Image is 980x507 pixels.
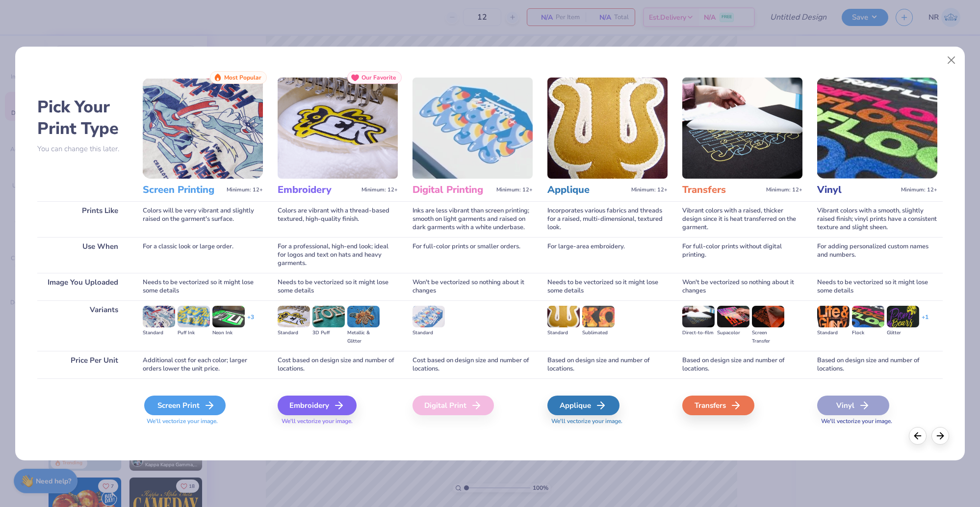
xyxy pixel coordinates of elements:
div: Needs to be vectorized so it might lose some details [817,273,937,300]
div: Prints Like [37,201,128,237]
img: Vinyl [817,78,937,179]
img: Puff Ink [178,306,210,327]
div: Based on design size and number of locations. [682,351,802,378]
img: Standard [278,306,310,327]
img: Digital Printing [413,78,533,179]
div: Inks are less vibrant than screen printing; smooth on light garments and raised on dark garments ... [413,201,533,237]
span: Minimum: 12+ [631,187,668,193]
div: Needs to be vectorized so it might lose some details [143,273,263,300]
div: Applique [547,396,619,415]
img: Standard [547,306,580,327]
div: Price Per Unit [37,351,128,378]
div: Based on design size and number of locations. [547,351,668,378]
div: Additional cost for each color; larger orders lower the unit price. [143,351,263,378]
span: Minimum: 12+ [901,187,937,193]
span: We'll vectorize your image. [547,417,668,426]
div: For a professional, high-end look; ideal for logos and text on hats and heavy garments. [278,237,398,273]
div: Image You Uploaded [37,273,128,300]
div: Puff Ink [178,329,210,337]
img: Standard [817,306,850,327]
div: Screen Transfer [752,329,784,346]
div: Cost based on design size and number of locations. [278,351,398,378]
div: For a classic look or large order. [143,237,263,273]
div: Needs to be vectorized so it might lose some details [278,273,398,300]
div: Screen Print [144,396,226,415]
div: Standard [547,329,580,337]
div: Colors are vibrant with a thread-based textured, high-quality finish. [278,201,398,237]
div: Standard [143,329,175,337]
img: Standard [143,306,175,327]
span: Minimum: 12+ [496,187,533,193]
span: We'll vectorize your image. [143,417,263,426]
img: Sublimated [582,306,615,327]
div: Flock [852,329,884,337]
div: Glitter [887,329,919,337]
img: Metallic & Glitter [347,306,380,327]
div: For adding personalized custom names and numbers. [817,237,937,273]
img: Embroidery [278,78,398,179]
span: Most Popular [224,74,261,81]
h3: Embroidery [278,184,358,196]
h3: Transfers [682,184,762,196]
div: Vibrant colors with a smooth, slightly raised finish; vinyl prints have a consistent texture and ... [817,201,937,237]
div: Standard [278,329,310,337]
span: We'll vectorize your image. [278,417,398,426]
div: Supacolor [717,329,749,337]
div: Metallic & Glitter [347,329,380,346]
span: Minimum: 12+ [766,187,802,193]
div: + 3 [247,313,254,330]
img: Applique [547,78,668,179]
div: For large-area embroidery. [547,237,668,273]
img: Standard [413,306,445,327]
h3: Applique [547,184,627,196]
div: Neon Ink [212,329,245,337]
span: We'll vectorize your image. [817,417,937,426]
div: + 1 [922,313,928,330]
p: You can change this later. [37,145,128,153]
div: Embroidery [278,396,357,415]
div: Sublimated [582,329,615,337]
div: Vibrant colors with a raised, thicker design since it is heat transferred on the garment. [682,201,802,237]
div: Variants [37,300,128,351]
div: Transfers [682,396,754,415]
div: Cost based on design size and number of locations. [413,351,533,378]
img: Supacolor [717,306,749,327]
div: 3D Puff [312,329,345,337]
span: Minimum: 12+ [227,187,263,193]
div: Use When [37,237,128,273]
div: Based on design size and number of locations. [817,351,937,378]
img: Transfers [682,78,802,179]
img: Flock [852,306,884,327]
div: Standard [817,329,850,337]
h3: Vinyl [817,184,897,196]
img: 3D Puff [312,306,345,327]
div: Won't be vectorized so nothing about it changes [682,273,802,300]
div: For full-color prints without digital printing. [682,237,802,273]
div: Needs to be vectorized so it might lose some details [547,273,668,300]
img: Screen Printing [143,78,263,179]
div: Standard [413,329,445,337]
img: Neon Ink [212,306,245,327]
div: Vinyl [817,396,889,415]
div: Won't be vectorized so nothing about it changes [413,273,533,300]
div: Digital Print [413,396,494,415]
button: Close [942,51,961,70]
h3: Screen Printing [143,184,223,196]
img: Glitter [887,306,919,327]
img: Direct-to-film [682,306,715,327]
div: Incorporates various fabrics and threads for a raised, multi-dimensional, textured look. [547,201,668,237]
span: Minimum: 12+ [361,187,398,193]
div: For full-color prints or smaller orders. [413,237,533,273]
h3: Digital Printing [413,184,492,196]
h2: Pick Your Print Type [37,96,128,139]
div: Colors will be very vibrant and slightly raised on the garment's surface. [143,201,263,237]
img: Screen Transfer [752,306,784,327]
div: Direct-to-film [682,329,715,337]
span: Our Favorite [361,74,396,81]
